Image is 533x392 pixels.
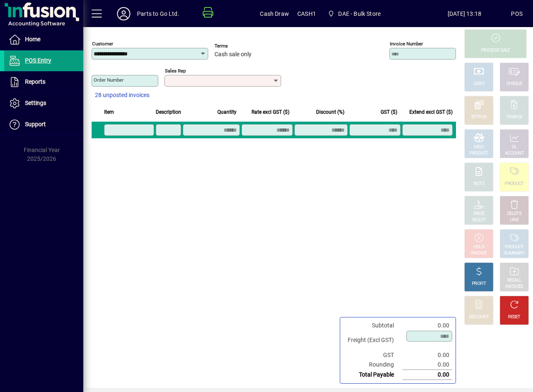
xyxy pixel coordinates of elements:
div: GL [512,144,517,150]
div: PRODUCT [505,244,523,250]
span: Rate excl GST ($) [252,107,289,117]
div: RECALL [507,277,522,284]
div: SELECT [472,217,486,223]
div: CASH [473,81,484,87]
div: SUMMARY [504,250,525,257]
div: DISCOUNT [469,314,489,320]
td: 0.00 [402,360,452,370]
span: [DATE] 13:18 [418,7,511,20]
span: 28 unposted invoices [95,91,149,100]
div: RESET [508,314,521,320]
a: Support [4,114,83,135]
span: DAE - Bulk Store [324,6,384,21]
div: HOLD [473,244,484,250]
div: NOTE [473,181,484,187]
div: PRICE [473,211,485,217]
span: Terms [214,43,264,49]
td: 0.00 [402,350,452,360]
td: Freight (Excl GST) [344,330,402,350]
td: Rounding [344,360,402,370]
span: DAE - Bulk Store [338,7,381,20]
td: 0.00 [402,370,452,380]
div: ACCOUNT [505,150,524,157]
span: Extend excl GST ($) [409,107,453,117]
mat-label: Customer [92,41,113,47]
div: CHARGE [506,114,523,120]
div: PRODUCT [505,181,523,187]
span: Cash Draw [260,7,289,20]
mat-label: Invoice number [390,41,423,47]
mat-label: Order number [94,77,124,83]
span: Home [25,36,40,42]
div: PRODUCT [469,150,488,157]
span: Support [25,121,46,127]
div: EFTPOS [471,114,487,120]
button: Profile [110,6,137,21]
a: Reports [4,72,83,92]
span: Description [156,107,181,117]
span: POS Entry [25,57,51,64]
div: PROCESS SALE [481,47,510,54]
span: Cash sale only [214,51,252,58]
td: Subtotal [344,321,402,330]
div: MISC [474,144,484,150]
td: 0.00 [402,321,452,330]
span: Reports [25,78,45,85]
div: CHEQUE [506,81,522,87]
button: 28 unposted invoices [92,88,153,103]
div: PROFIT [472,281,486,287]
td: Total Payable [344,370,402,380]
a: Home [4,29,83,50]
div: INVOICE [471,250,486,257]
td: GST [344,350,402,360]
span: GST ($) [381,107,397,117]
span: Quantity [217,107,237,117]
mat-label: Sales rep [165,68,186,74]
span: Discount (%) [316,107,344,117]
div: DELETE [507,211,521,217]
div: LINE [510,217,518,223]
div: Parts to Go Ltd. [137,7,179,20]
span: CASH1 [297,7,316,20]
div: INVOICES [505,284,523,290]
div: POS [511,7,523,20]
span: Settings [25,100,46,106]
span: Item [104,107,114,117]
a: Settings [4,93,83,114]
